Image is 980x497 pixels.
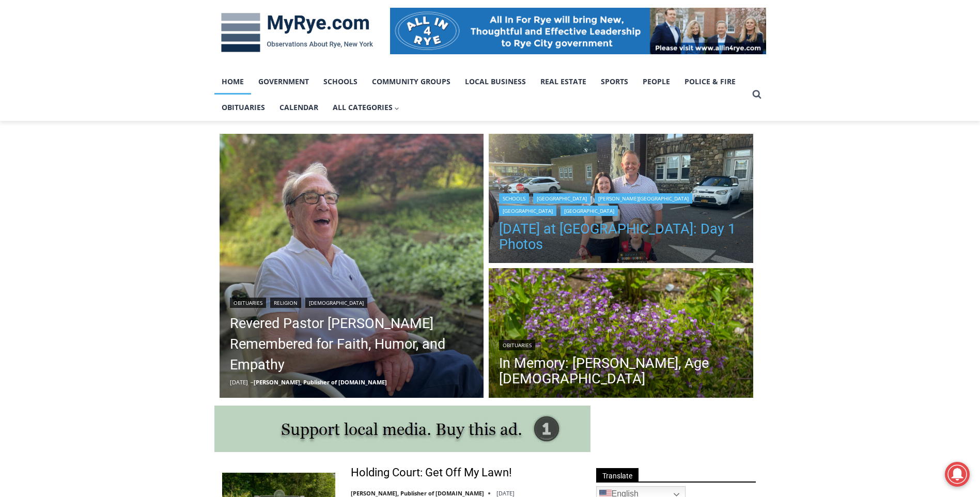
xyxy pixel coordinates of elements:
[214,95,272,120] a: Obituaries
[533,69,594,95] a: Real Estate
[594,69,635,95] a: Sports
[325,95,407,120] button: Child menu of All Categories
[489,134,753,266] a: Read More First Day of School at Rye City Schools: Day 1 Photos
[270,103,479,126] span: Intern @ [DOMAIN_NAME]
[499,221,743,252] a: [DATE] at [GEOGRAPHIC_DATA]: Day 1 Photos
[248,100,501,129] a: Intern @ [DOMAIN_NAME]
[365,69,458,95] a: Community Groups
[489,134,753,266] img: (PHOTO: Henry arrived for his first day of Kindergarten at Midland Elementary School. He likes cu...
[496,489,515,497] time: [DATE]
[230,296,474,308] div: | |
[390,8,766,54] img: All in for Rye
[214,69,251,95] a: Home
[499,355,743,386] a: In Memory: [PERSON_NAME], Age [DEMOGRAPHIC_DATA]
[351,465,512,480] a: Holding Court: Get Off My Lawn!
[351,489,484,497] a: [PERSON_NAME], Publisher of [DOMAIN_NAME]
[272,95,325,120] a: Calendar
[677,69,743,95] a: Police & Fire
[316,69,365,95] a: Schools
[533,193,590,204] a: [GEOGRAPHIC_DATA]
[635,69,677,95] a: People
[748,85,766,104] button: View Search Form
[489,268,753,400] img: (PHOTO: Kim Eierman of EcoBeneficial designed and oversaw the installation of native plant beds f...
[270,298,301,308] a: Religion
[489,268,753,400] a: Read More In Memory: Adele Arrigale, Age 90
[499,206,556,216] a: [GEOGRAPHIC_DATA]
[561,206,618,216] a: [GEOGRAPHIC_DATA]
[261,1,488,100] div: "[PERSON_NAME] and I covered the [DATE] Parade, which was a really eye opening experience as I ha...
[596,468,639,482] span: Translate
[220,134,484,398] a: Read More Revered Pastor Donald Poole Jr. Remembered for Faith, Humor, and Empathy
[230,298,266,308] a: Obituaries
[106,65,152,123] div: "the precise, almost orchestrated movements of cutting and assembling sushi and [PERSON_NAME] mak...
[251,69,316,95] a: Government
[499,191,743,216] div: | | | |
[458,69,533,95] a: Local Business
[230,313,474,375] a: Revered Pastor [PERSON_NAME] Remembered for Faith, Humor, and Empathy
[3,106,101,146] span: Open Tues. - Sun. [PHONE_NUMBER]
[214,69,748,121] nav: Primary Navigation
[251,378,254,386] span: –
[254,378,387,386] a: [PERSON_NAME], Publisher of [DOMAIN_NAME]
[305,298,367,308] a: [DEMOGRAPHIC_DATA]
[230,378,248,386] time: [DATE]
[214,6,380,59] img: MyRye.com
[595,193,692,204] a: [PERSON_NAME][GEOGRAPHIC_DATA]
[220,134,484,398] img: Obituary - Donald Poole - 2
[499,340,535,350] a: Obituaries
[499,193,529,204] a: Schools
[1,104,104,129] a: Open Tues. - Sun. [PHONE_NUMBER]
[214,406,590,452] img: support local media, buy this ad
